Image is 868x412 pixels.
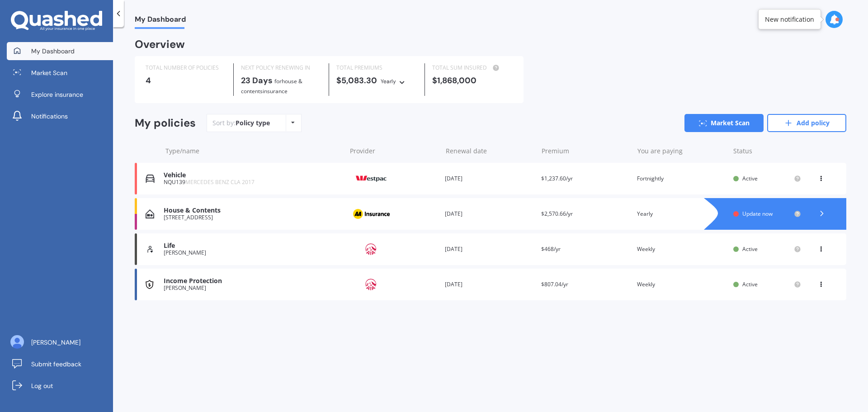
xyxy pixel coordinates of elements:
a: Explore insurance [7,85,113,104]
img: AIA [349,241,394,258]
a: Log out [7,377,113,395]
div: Sort by: [212,118,270,128]
span: Active [742,280,758,288]
span: Log out [31,381,53,390]
span: Explore insurance [31,90,83,99]
a: My Dashboard [7,42,113,60]
div: My policies [135,117,196,130]
img: AIA [349,276,394,293]
a: Notifications [7,107,113,125]
a: [PERSON_NAME] [7,333,113,351]
span: $807.04/yr [541,280,568,288]
div: [DATE] [445,209,534,218]
div: Type/name [165,147,343,156]
a: Submit feedback [7,355,113,373]
div: [PERSON_NAME] [164,250,341,256]
span: Market Scan [31,68,67,77]
span: $468/yr [541,245,561,253]
div: Renewal date [446,147,534,156]
a: Market Scan [684,114,764,132]
div: [DATE] [445,280,534,289]
div: [DATE] [445,174,534,183]
div: Premium [542,147,630,156]
span: MERCEDES BENZ CLA 2017 [185,178,255,186]
div: [STREET_ADDRESS] [164,214,341,221]
div: Yearly [637,209,726,218]
b: 23 Days [241,75,273,86]
img: Income Protection [146,280,154,289]
span: Update now [742,210,773,218]
span: Active [742,245,758,253]
img: Westpac [349,170,394,187]
div: Provider [350,147,439,156]
div: Life [164,242,341,250]
span: Active [742,175,758,182]
span: Submit feedback [31,360,81,369]
div: Weekly [637,280,726,289]
div: $1,868,000 [432,76,513,85]
img: House & Contents [146,209,154,218]
div: NQU139 [164,179,341,185]
span: [PERSON_NAME] [31,338,80,347]
span: $2,570.66/yr [541,210,573,218]
div: Overview [135,40,185,49]
a: Market Scan [7,64,113,82]
div: You are paying [637,147,726,156]
div: House & Contents [164,207,341,214]
span: $1,237.60/yr [541,175,573,182]
div: [DATE] [445,245,534,254]
div: $5,083.30 [336,76,417,86]
span: My Dashboard [135,15,186,27]
div: TOTAL PREMIUMS [336,63,417,72]
div: 4 [146,76,226,85]
div: New notification [765,15,814,24]
div: Income Protection [164,277,341,285]
img: AOh14Gh2W273NKqhEbfIJhiGpnQ6kjupn9Ac9BCtTJ1Z3w=s96-c [10,335,24,349]
span: My Dashboard [31,47,75,56]
div: Policy type [236,118,270,128]
div: Status [733,147,801,156]
div: Weekly [637,245,726,254]
img: Vehicle [146,174,155,183]
a: Add policy [767,114,846,132]
div: Vehicle [164,171,341,179]
span: Notifications [31,112,68,121]
div: Fortnightly [637,174,726,183]
img: AA [349,205,394,223]
div: [PERSON_NAME] [164,285,341,291]
div: Yearly [381,77,396,86]
div: TOTAL NUMBER OF POLICIES [146,63,226,72]
div: TOTAL SUM INSURED [432,63,513,72]
div: NEXT POLICY RENEWING IN [241,63,321,72]
img: Life [146,245,155,254]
